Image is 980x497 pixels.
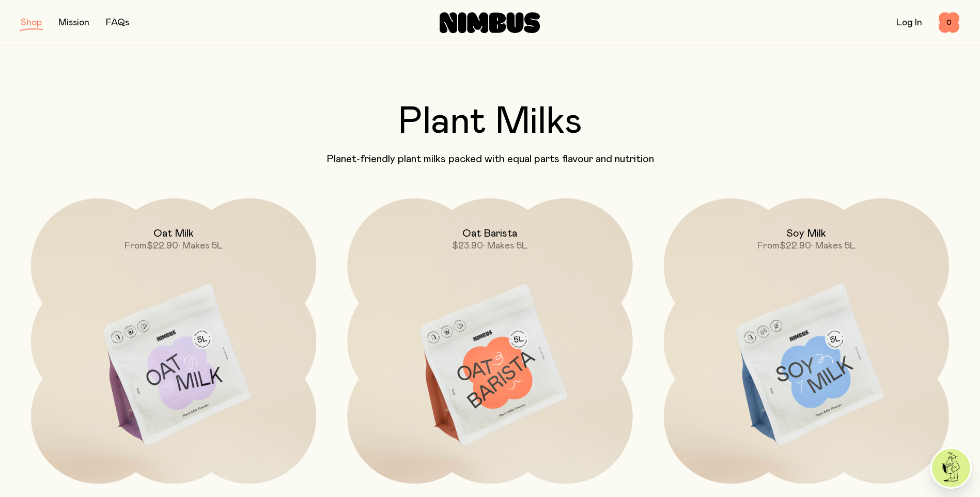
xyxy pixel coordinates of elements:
h2: Oat Milk [153,227,194,240]
p: Planet-friendly plant milks packed with equal parts flavour and nutrition [21,153,959,165]
a: Oat MilkFrom$22.90• Makes 5L [31,198,316,484]
a: Oat Barista$23.90• Makes 5L [347,198,632,484]
a: FAQs [106,18,129,27]
span: From [125,241,147,251]
h2: Plant Milks [21,103,959,141]
span: • Makes 5L [483,241,527,251]
img: agent [932,449,970,487]
span: • Makes 5L [811,241,855,251]
h2: Oat Barista [462,227,517,240]
span: From [757,241,780,251]
a: Soy MilkFrom$22.90• Makes 5L [664,198,949,484]
a: Log In [896,18,922,27]
span: $23.90 [452,241,483,251]
span: $22.90 [780,241,811,251]
button: 0 [939,12,959,33]
span: • Makes 5L [178,241,223,251]
a: Mission [58,18,89,27]
span: $22.90 [147,241,178,251]
h2: Soy Milk [786,227,826,240]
